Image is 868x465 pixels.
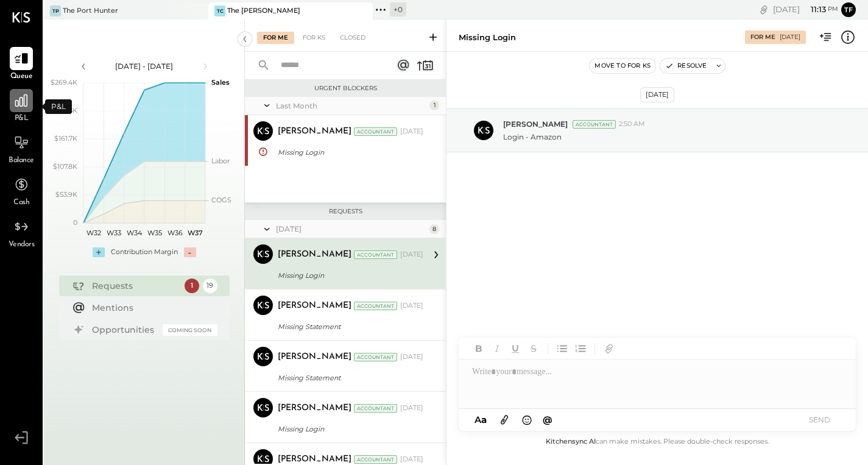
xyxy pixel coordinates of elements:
[297,32,331,44] div: For KS
[278,126,351,138] div: [PERSON_NAME]
[1,89,42,124] a: P&L
[278,402,351,414] div: [PERSON_NAME]
[167,229,182,237] text: W36
[9,240,35,250] span: Vendors
[45,99,72,114] div: P&L
[471,341,487,357] button: Bold
[1,215,42,250] a: Vendors
[758,3,770,16] div: copy link
[354,353,397,361] div: Accountant
[334,32,372,44] div: Closed
[780,33,800,41] div: [DATE]
[429,224,439,234] div: 8
[354,127,397,136] div: Accountant
[354,404,397,413] div: Accountant
[526,341,542,357] button: Strikethrough
[278,423,420,435] div: Missing Login
[503,119,568,129] span: [PERSON_NAME]
[185,279,199,293] div: 1
[354,250,397,259] div: Accountant
[107,229,121,237] text: W33
[63,6,118,16] div: The Port Hunter
[50,5,61,16] div: TP
[257,32,294,44] div: For Me
[400,301,423,311] div: [DATE]
[660,59,711,73] button: Resolve
[278,300,351,312] div: [PERSON_NAME]
[214,5,225,16] div: TC
[251,84,440,93] div: Urgent Blockers
[147,229,161,237] text: W35
[590,59,655,73] button: Move to for ks
[278,321,420,333] div: Missing Statement
[211,78,230,87] text: Sales
[400,127,423,137] div: [DATE]
[111,247,178,257] div: Contribution Margin
[1,173,42,208] a: Cash
[554,341,570,357] button: Unordered List
[471,413,490,427] button: Aa
[184,247,196,257] div: -
[573,120,616,129] div: Accountant
[601,341,617,357] button: Add URL
[539,412,556,427] button: @
[86,229,101,237] text: W32
[278,269,420,282] div: Missing Login
[10,71,33,82] span: Queue
[400,455,423,464] div: [DATE]
[400,352,423,362] div: [DATE]
[211,157,230,165] text: Labor
[126,229,142,237] text: W34
[354,302,397,310] div: Accountant
[92,302,211,314] div: Mentions
[481,414,487,425] span: a
[278,146,420,158] div: Missing Login
[276,224,426,234] div: [DATE]
[54,134,77,143] text: $161.7K
[795,411,844,428] button: SEND
[276,101,426,111] div: Last Month
[55,190,77,199] text: $53.9K
[278,351,351,363] div: [PERSON_NAME]
[251,207,440,216] div: Requests
[354,455,397,464] div: Accountant
[390,2,406,16] div: + 0
[841,2,856,17] button: tf
[9,155,34,166] span: Balance
[503,132,562,142] p: Login - Amazon
[93,247,105,257] div: +
[51,78,77,87] text: $269.4K
[400,403,423,413] div: [DATE]
[187,229,202,237] text: W37
[92,280,178,292] div: Requests
[773,4,838,15] div: [DATE]
[750,33,775,41] div: For Me
[13,197,29,208] span: Cash
[92,324,157,336] div: Opportunities
[53,162,77,171] text: $107.8K
[828,5,838,13] span: pm
[543,414,552,425] span: @
[278,249,351,261] div: [PERSON_NAME]
[15,113,29,124] span: P&L
[507,341,523,357] button: Underline
[211,196,231,204] text: COGS
[619,119,645,129] span: 2:50 AM
[278,372,420,384] div: Missing Statement
[573,341,588,357] button: Ordered List
[54,106,77,115] text: $215.5K
[163,324,217,336] div: Coming Soon
[429,101,439,110] div: 1
[227,6,300,16] div: The [PERSON_NAME]
[1,131,42,166] a: Balance
[802,4,826,15] span: 11 : 13
[1,47,42,82] a: Queue
[73,218,77,227] text: 0
[400,250,423,260] div: [DATE]
[459,32,516,43] div: Missing Login
[489,341,505,357] button: Italic
[93,61,196,71] div: [DATE] - [DATE]
[640,87,674,102] div: [DATE]
[203,279,217,293] div: 19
